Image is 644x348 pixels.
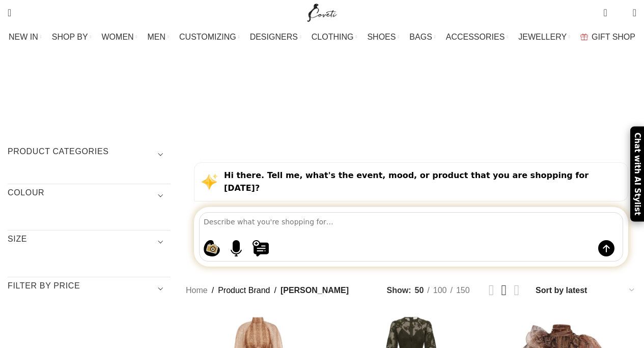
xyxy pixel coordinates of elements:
span: 0 [617,10,625,18]
span: DESIGNERS [250,32,298,42]
a: JEWELLERY [518,27,570,47]
img: GiftBag [580,34,588,40]
span: CUSTOMIZING [179,32,236,42]
h3: Filter by price [8,280,171,298]
a: MEN [148,27,169,47]
span: WOMEN [102,32,134,42]
a: 0 [598,3,612,23]
h3: Product categories [8,146,171,163]
h3: COLOUR [8,187,171,205]
a: SHOP BY [52,27,92,47]
span: 0 [604,5,612,13]
span: SHOP BY [52,32,88,42]
span: GIFT SHOP [592,32,635,42]
a: Search [3,3,16,23]
a: CUSTOMIZING [179,27,240,47]
a: CLOTHING [312,27,357,47]
a: SHOES [367,27,399,47]
span: ACCESSORIES [446,32,505,42]
a: NEW IN [9,27,42,47]
a: ACCESSORIES [446,27,509,47]
a: GIFT SHOP [580,27,635,47]
div: Main navigation [3,27,641,47]
a: BAGS [409,27,435,47]
span: BAGS [409,32,432,42]
span: MEN [148,32,166,42]
span: NEW IN [9,32,38,42]
a: DESIGNERS [250,27,301,47]
div: My Wishlist [615,3,625,23]
a: WOMEN [102,27,137,47]
a: Site logo [305,8,339,16]
span: CLOTHING [312,32,354,42]
h3: SIZE [8,234,171,251]
span: JEWELLERY [518,32,567,42]
span: SHOES [367,32,396,42]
